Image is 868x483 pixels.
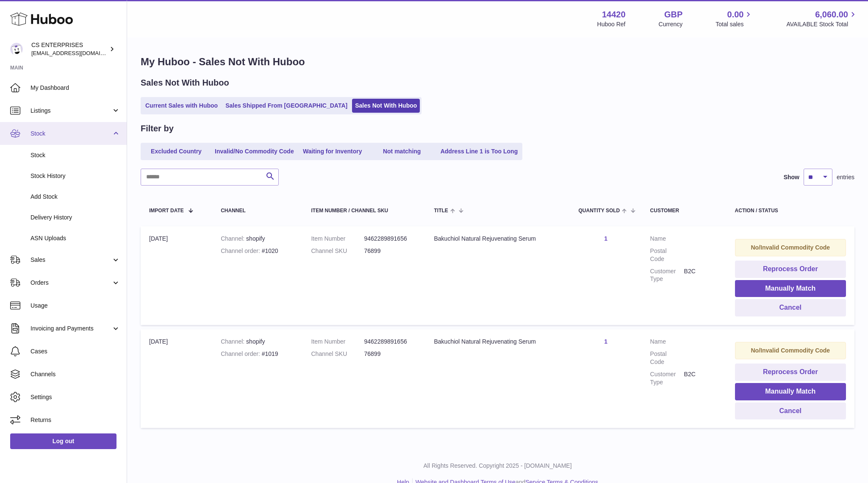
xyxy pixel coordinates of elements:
[31,84,120,92] span: My Dashboard
[31,130,111,138] span: Stock
[141,55,854,69] h1: My Huboo - Sales Not With Huboo
[715,9,753,28] a: 0.00 Total sales
[311,338,364,346] dt: Item Number
[10,43,23,56] img: csenterprisesholding@gmail.com
[311,235,364,243] dt: Item Number
[664,9,682,20] strong: GBP
[31,234,120,242] span: ASN Uploads
[141,123,174,134] h2: Filter by
[650,235,684,243] dt: Name
[31,50,125,56] span: [EMAIL_ADDRESS][DOMAIN_NAME]
[221,350,262,357] strong: Channel order
[31,302,120,310] span: Usage
[212,144,297,158] a: Invalid/No Commodity Code
[311,247,364,255] dt: Channel SKU
[684,267,718,283] dd: B2C
[751,244,830,251] strong: No/Invalid Commodity Code
[142,144,210,158] a: Excluded Country
[784,173,799,181] label: Show
[31,393,120,401] span: Settings
[735,364,846,381] button: Reprocess Order
[434,208,448,214] span: Title
[735,299,846,316] button: Cancel
[134,462,861,470] p: All Rights Reserved. Copyright 2025 - [DOMAIN_NAME]
[434,338,561,346] div: Bakuchiol Natural Rejuvenating Serum
[31,279,111,287] span: Orders
[727,9,744,20] span: 0.00
[141,226,212,325] td: [DATE]
[31,370,120,378] span: Channels
[578,208,620,214] span: Quantity Sold
[31,256,111,264] span: Sales
[650,208,718,214] div: Customer
[837,173,854,181] span: entries
[735,208,846,214] div: Action / Status
[221,247,294,255] div: #1020
[650,350,684,366] dt: Postal Code
[735,280,846,297] button: Manually Match
[684,370,718,386] dd: B2C
[650,338,684,346] dt: Name
[149,208,184,214] span: Import date
[364,338,417,346] dd: 9462289891656
[221,247,262,254] strong: Channel order
[31,214,120,222] span: Delivery History
[221,235,294,243] div: shopify
[735,261,846,278] button: Reprocess Order
[221,208,294,214] div: Channel
[786,20,858,28] span: AVAILABLE Stock Total
[31,41,108,57] div: CS ENTERPRISES
[604,235,607,242] a: 1
[786,9,858,28] a: 6,060.00 AVAILABLE Stock Total
[10,433,116,449] a: Log out
[604,338,607,345] a: 1
[364,247,417,255] dd: 76899
[31,151,120,159] span: Stock
[368,144,436,158] a: Not matching
[31,416,120,424] span: Returns
[221,338,294,346] div: shopify
[31,193,120,201] span: Add Stock
[311,208,417,214] div: Item Number / Channel SKU
[222,99,350,113] a: Sales Shipped From [GEOGRAPHIC_DATA]
[141,77,229,89] h2: Sales Not With Huboo
[31,172,120,180] span: Stock History
[602,9,626,20] strong: 14420
[597,20,626,28] div: Huboo Ref
[434,235,561,243] div: Bakuchiol Natural Rejuvenating Serum
[815,9,848,20] span: 6,060.00
[31,107,111,115] span: Listings
[659,20,683,28] div: Currency
[364,350,417,358] dd: 76899
[221,338,246,345] strong: Channel
[311,350,364,358] dt: Channel SKU
[221,235,246,242] strong: Channel
[715,20,753,28] span: Total sales
[221,350,294,358] div: #1019
[364,235,417,243] dd: 9462289891656
[751,347,830,354] strong: No/Invalid Commodity Code
[31,347,120,355] span: Cases
[650,370,684,386] dt: Customer Type
[352,99,420,113] a: Sales Not With Huboo
[735,402,846,420] button: Cancel
[438,144,521,158] a: Address Line 1 is Too Long
[299,144,366,158] a: Waiting for Inventory
[142,99,221,113] a: Current Sales with Huboo
[31,325,111,333] span: Invoicing and Payments
[650,247,684,263] dt: Postal Code
[650,267,684,283] dt: Customer Type
[735,383,846,400] button: Manually Match
[141,329,212,428] td: [DATE]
